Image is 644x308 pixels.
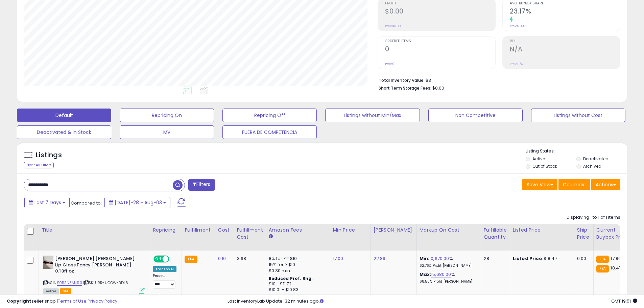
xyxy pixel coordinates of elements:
small: Amazon Fees. [269,234,273,240]
label: Out of Stock [532,163,557,169]
div: Listed Price [513,227,571,234]
div: 0.00 [577,256,588,262]
button: Columns [558,179,590,190]
span: Last 7 Days [34,199,61,206]
small: FBA [596,265,609,273]
span: OFF [168,256,179,262]
div: Ship Price [577,227,591,241]
span: | SKU: RR-UGOW-BDL6 [83,280,128,285]
div: Amazon Fees [269,227,327,234]
p: 68.50% Profit [PERSON_NAME] [420,279,476,284]
a: 0.10 [218,255,226,262]
span: FBA [60,288,71,294]
div: Preset: [153,274,176,289]
div: Clear All Filters [24,162,54,168]
span: Avg. Buybox Share [510,2,620,5]
button: [DATE]-28 - Aug-03 [104,197,170,208]
a: 15,680.00 [431,271,451,278]
span: ON [154,256,163,262]
p: Listing States: [526,148,627,155]
a: 17.00 [333,255,343,262]
div: 8% for <= $10 [269,256,325,262]
button: MV [120,125,214,139]
span: ROI [510,40,620,43]
span: [DATE]-28 - Aug-03 [115,199,162,206]
div: $10.01 - $10.83 [269,287,325,293]
a: 10,670.00 [429,255,449,262]
small: Prev: $0.00 [385,24,401,28]
span: Ordered Items [385,40,495,43]
h2: 23.17% [510,7,620,17]
div: ASIN: [43,256,145,293]
div: Repricing [153,227,179,234]
button: Last 7 Days [24,197,70,208]
div: Current Buybox Price [596,227,631,241]
div: Markup on Cost [420,227,478,234]
span: Columns [563,181,584,188]
b: Total Inventory Value: [379,77,425,83]
a: B0BSNZMJ93 [57,280,82,286]
button: Repricing Off [222,109,317,122]
button: Save View [522,179,557,190]
div: 15% for > $10 [269,262,325,268]
div: Fulfillable Quantity [484,227,507,241]
span: 17.86 [611,255,621,262]
b: [PERSON_NAME] [PERSON_NAME] Lip Gloss Fancy [PERSON_NAME] 0.13fl oz [55,256,137,276]
b: Short Term Storage Fees: [379,85,431,91]
th: The percentage added to the cost of goods (COGS) that forms the calculator for Min & Max prices. [416,224,481,251]
span: 18.47 [611,265,621,271]
div: % [420,256,476,268]
h2: N/A [510,45,620,54]
div: seller snap | | [7,298,117,305]
a: Terms of Use [58,298,87,304]
b: Min: [420,255,430,262]
strong: Copyright [7,298,31,304]
div: $10 - $11.72 [269,281,325,287]
button: Non Competitive [428,109,523,122]
b: Listed Price: [513,255,544,262]
p: 62.76% Profit [PERSON_NAME] [420,263,476,268]
button: Repricing On [120,109,214,122]
small: Prev: 0.00% [510,24,526,28]
div: Cost [218,227,231,234]
button: Deactivated & In Stock [17,125,111,139]
span: Compared to: [71,200,102,206]
h5: Listings [36,150,62,160]
span: All listings currently available for purchase on Amazon [43,288,59,294]
b: Reduced Prof. Rng. [269,276,313,281]
div: Min Price [333,227,368,234]
button: Listings without Cost [531,109,625,122]
button: Actions [591,179,620,190]
div: Amazon AI [153,266,176,272]
img: 315DRPzvqiL._SL40_.jpg [43,256,53,269]
small: FBA [596,256,609,263]
a: Privacy Policy [88,298,117,304]
li: $3 [379,76,615,84]
button: FUERA DE COMPETENCIA [222,125,317,139]
span: $0.00 [432,85,444,91]
span: 2025-08-11 19:51 GMT [611,298,637,304]
div: % [420,271,476,284]
div: Fulfillment [185,227,212,234]
label: Archived [583,163,601,169]
div: [PERSON_NAME] [374,227,414,234]
h2: $0.00 [385,7,495,17]
div: 3.68 [237,256,261,262]
div: Last InventoryLab Update: 32 minutes ago. [228,298,637,305]
small: Prev: N/A [510,62,523,66]
button: Default [17,109,111,122]
div: $18.47 [513,256,569,262]
h2: 0 [385,45,495,54]
button: Listings without Min/Max [325,109,420,122]
a: 22.89 [374,255,386,262]
div: Fulfillment Cost [237,227,263,241]
span: Profit [385,2,495,5]
div: 28 [484,256,505,262]
div: Displaying 1 to 1 of 1 items [567,214,620,221]
label: Deactivated [583,156,609,162]
small: Prev: 0 [385,62,395,66]
small: FBA [185,256,197,263]
b: Max: [420,271,431,278]
button: Filters [188,179,215,191]
label: Active [532,156,545,162]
